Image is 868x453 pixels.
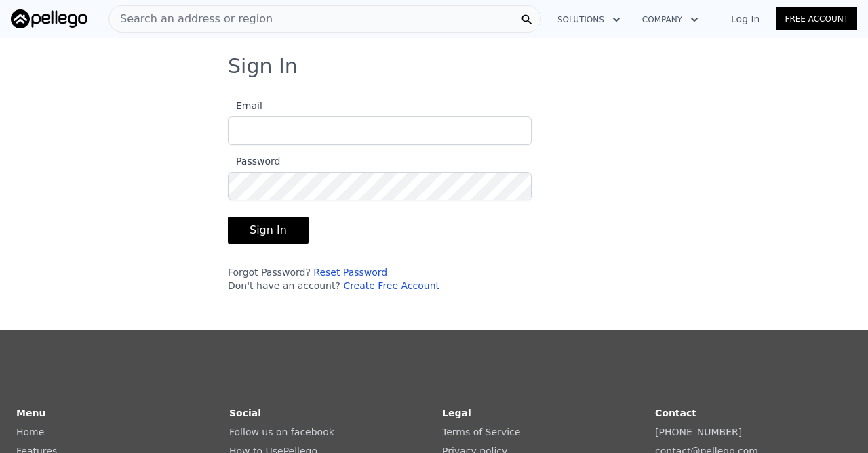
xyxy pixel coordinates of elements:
[109,11,273,27] span: Search an address or region
[631,7,709,32] button: Company
[343,280,439,291] a: Create Free Account
[11,9,87,28] img: Pellego
[228,172,532,200] input: Password
[228,217,309,244] button: Sign In
[442,408,471,418] strong: Legal
[442,427,520,437] a: Terms of Service
[547,7,631,32] button: Solutions
[228,265,532,293] div: Forgot Password? Don't have an account?
[229,408,261,418] strong: Social
[715,12,776,26] a: Log In
[228,100,262,111] span: Email
[655,427,742,437] a: [PHONE_NUMBER]
[228,116,532,145] input: Email
[16,427,44,437] a: Home
[313,267,387,278] a: Reset Password
[229,427,334,437] a: Follow us on facebook
[228,54,640,79] h3: Sign In
[16,408,45,418] strong: Menu
[776,7,857,30] a: Free Account
[655,408,696,418] strong: Contact
[228,156,280,167] span: Password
